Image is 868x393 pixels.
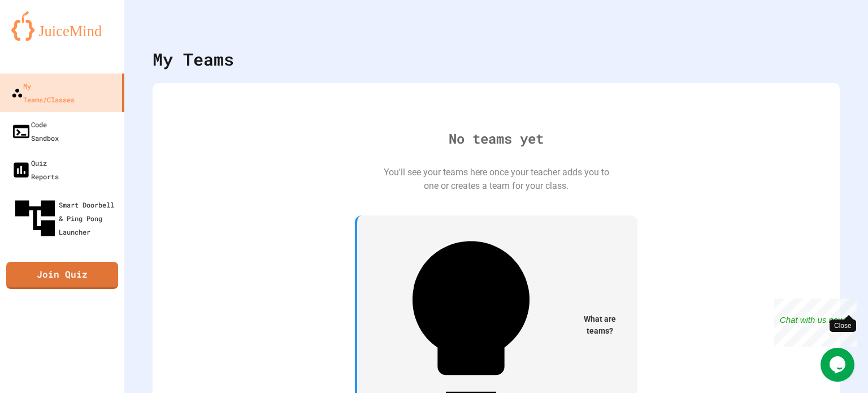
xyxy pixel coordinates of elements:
[449,128,544,149] div: No teams yet
[153,46,234,72] div: My Teams
[11,79,75,106] div: My Teams/Classes
[11,156,59,183] div: Quiz Reports
[6,262,118,289] a: Join Quiz
[774,299,857,347] iframe: chat widget
[11,118,59,145] div: Code Sandbox
[11,195,120,242] div: Smart Doorbell & Ping Pong Launcher
[821,348,857,382] iframe: chat widget
[383,166,609,193] div: You'll see your teams here once your teacher adds you to one or creates a team for your class.
[576,313,624,337] span: What are teams?
[11,11,113,41] img: logo-orange.svg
